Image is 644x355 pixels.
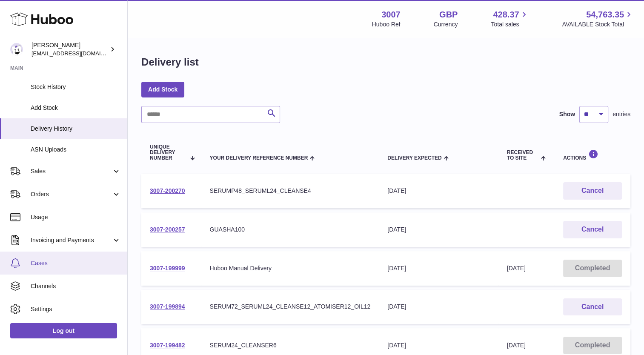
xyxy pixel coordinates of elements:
[387,264,489,272] div: [DATE]
[387,155,441,161] span: Delivery Expected
[150,265,185,272] a: 3007-199999
[434,20,458,29] div: Currency
[381,9,401,20] strong: 3007
[562,9,634,29] a: 54,763.35 AVAILABLE Stock Total
[31,259,121,267] span: Cases
[150,342,185,349] a: 3007-199482
[387,341,489,349] div: [DATE]
[31,167,112,175] span: Sales
[586,9,624,20] span: 54,763.35
[493,9,519,20] span: 428.37
[210,341,371,349] div: SERUM24_CLEANSER6
[31,104,121,112] span: Add Stock
[563,298,622,316] button: Cancel
[559,110,575,118] label: Show
[507,265,526,272] span: [DATE]
[150,226,185,233] a: 3007-200257
[141,82,184,97] a: Add Stock
[150,144,185,161] span: Unique Delivery Number
[31,50,125,57] span: [EMAIL_ADDRESS][DOMAIN_NAME]
[563,149,622,161] div: Actions
[31,236,112,244] span: Invoicing and Payments
[31,190,112,198] span: Orders
[31,125,121,133] span: Delivery History
[387,303,489,311] div: [DATE]
[507,150,539,161] span: Received to Site
[210,264,371,272] div: Huboo Manual Delivery
[210,187,371,195] div: SERUMP48_SERUML24_CLEANSE4
[141,55,199,69] h1: Delivery list
[439,9,458,20] strong: GBP
[562,20,634,29] span: AVAILABLE Stock Total
[613,110,630,118] span: entries
[372,20,401,29] div: Huboo Ref
[563,182,622,200] button: Cancel
[31,41,108,57] div: [PERSON_NAME]
[31,146,121,154] span: ASN Uploads
[150,303,185,310] a: 3007-199894
[210,303,371,311] div: SERUM72_SERUML24_CLEANSE12_ATOMISER12_OIL12
[10,43,23,56] img: bevmay@maysama.com
[507,342,526,349] span: [DATE]
[210,155,308,161] span: Your Delivery Reference Number
[491,20,529,29] span: Total sales
[150,187,185,194] a: 3007-200270
[387,226,489,234] div: [DATE]
[31,213,121,221] span: Usage
[491,9,529,29] a: 428.37 Total sales
[563,221,622,238] button: Cancel
[31,83,121,91] span: Stock History
[387,187,489,195] div: [DATE]
[31,305,121,313] span: Settings
[210,226,371,234] div: GUASHA100
[10,323,117,338] a: Log out
[31,282,121,290] span: Channels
